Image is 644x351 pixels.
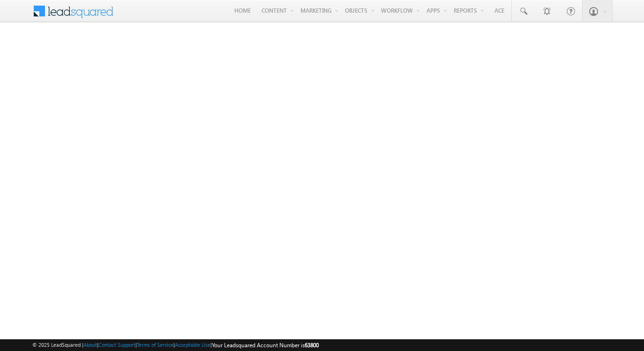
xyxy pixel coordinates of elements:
span: © 2025 LeadSquared | | | | | [32,341,319,350]
span: Your Leadsquared Account Number is [212,342,319,349]
a: Terms of Service [137,342,173,348]
a: Acceptable Use [175,342,210,348]
a: Contact Support [98,342,135,348]
a: About [83,342,97,348]
span: 63800 [305,342,319,349]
